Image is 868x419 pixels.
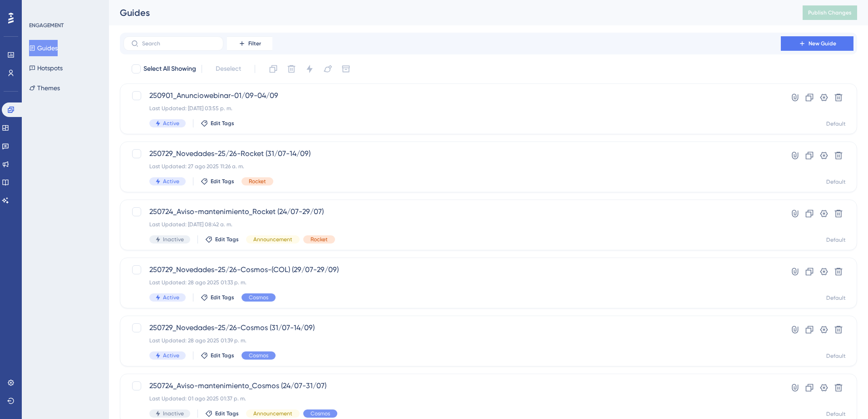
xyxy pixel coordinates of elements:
div: Last Updated: 27 ago 2025 11:26 a. m. [149,163,755,170]
span: Cosmos [311,410,330,417]
span: Edit Tags [215,236,239,243]
div: Default [826,294,846,302]
button: Edit Tags [201,120,234,127]
button: Publish Changes [803,5,857,20]
button: Edit Tags [205,236,239,243]
span: Active [163,352,179,359]
span: 250729_Novedades-25/26-Cosmos (31/07-14/09) [149,322,755,333]
div: Default [826,178,846,185]
button: Edit Tags [201,352,234,359]
span: Announcement [253,410,292,417]
span: 250901_Anunciowebinar-01/09-04/09 [149,90,755,101]
span: Edit Tags [211,178,234,185]
button: Deselect [207,61,249,77]
span: Cosmos [249,352,268,359]
div: Last Updated: 28 ago 2025 01:39 p. m. [149,337,755,344]
span: Edit Tags [215,410,239,417]
span: Cosmos [249,294,268,301]
div: ENGAGEMENT [29,22,64,29]
span: Active [163,178,179,185]
input: Search [142,40,216,47]
span: Announcement [253,236,292,243]
button: New Guide [781,36,853,51]
div: Last Updated: [DATE] 03:55 p. m. [149,105,755,112]
div: Last Updated: 01 ago 2025 01:37 p. m. [149,395,755,402]
span: Select All Showing [143,63,196,74]
button: Hotspots [29,60,63,76]
button: Edit Tags [201,294,234,301]
button: Themes [29,80,60,96]
div: Default [826,352,846,360]
div: Last Updated: [DATE] 08:42 a. m. [149,221,755,228]
span: Inactive [163,236,184,243]
button: Filter [227,36,272,51]
span: Edit Tags [211,294,234,301]
span: 250724_Aviso-mantenimiento_Cosmos (24/07-31/07) [149,380,755,391]
button: Edit Tags [205,410,239,417]
span: Rocket [311,236,328,243]
div: Default [826,120,846,127]
span: 250729_Novedades-25/26-Rocket (31/07-14/09) [149,148,755,159]
div: Guides [120,6,780,19]
span: Edit Tags [211,352,234,359]
span: Active [163,120,179,127]
span: Active [163,294,179,301]
span: Filter [248,40,261,47]
span: Publish Changes [808,9,852,16]
div: Last Updated: 28 ago 2025 01:33 p. m. [149,279,755,286]
span: Rocket [249,178,266,185]
span: 250729_Novedades-25/26-Cosmos-(COL) (29/07-29/09) [149,264,755,275]
span: 250724_Aviso-mantenimiento_Rocket (24/07-29/07) [149,206,755,217]
button: Edit Tags [201,178,234,185]
div: Default [826,236,846,244]
button: Guides [29,40,58,56]
span: New Guide [809,40,836,47]
span: Inactive [163,410,184,417]
div: Default [826,410,846,418]
span: Edit Tags [211,120,234,127]
span: Deselect [216,63,241,74]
